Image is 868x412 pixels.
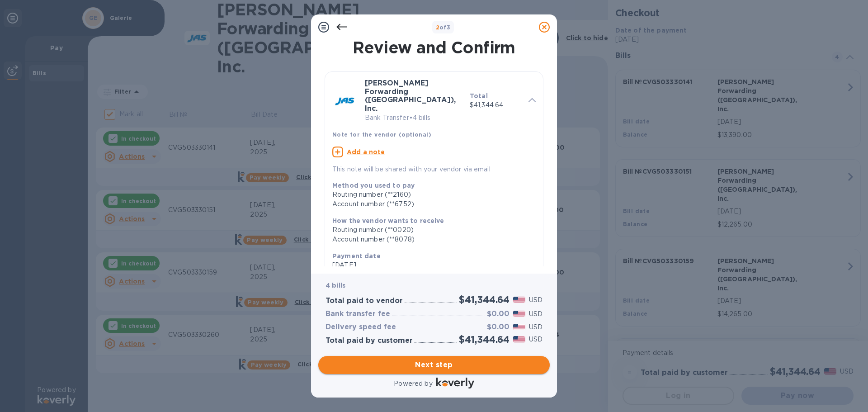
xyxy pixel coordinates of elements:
[332,199,528,209] div: Account number (**6752)
[325,336,413,345] h3: Total paid by customer
[529,322,542,332] p: USD
[325,323,396,331] h3: Delivery speed fee
[332,182,415,189] b: Method you used to pay
[459,334,509,345] h2: $41,344.64
[436,24,439,31] span: 2
[365,113,462,123] p: Bank Transfer • 4 bills
[332,235,528,244] div: Account number (**8078)
[332,165,536,174] p: This note will be shared with your vendor via email
[513,297,525,303] img: USD
[459,294,509,305] h2: $41,344.64
[513,336,525,342] img: USD
[332,225,528,235] div: Routing number (**0020)
[325,360,542,370] span: Next step
[325,310,390,318] h3: Bank transfer fee
[332,131,431,138] b: Note for the vendor (optional)
[394,379,432,388] p: Powered by
[325,297,403,305] h3: Total paid to vendor
[513,311,525,317] img: USD
[332,217,444,224] b: How the vendor wants to receive
[470,92,488,99] b: Total
[436,378,474,388] img: Logo
[470,100,521,110] p: $41,344.64
[365,79,456,113] b: [PERSON_NAME] Forwarding ([GEOGRAPHIC_DATA]), Inc.
[513,324,525,330] img: USD
[332,260,528,270] p: [DATE]
[487,323,509,331] h3: $0.00
[318,356,550,374] button: Next step
[332,190,528,199] div: Routing number (**2160)
[529,295,542,305] p: USD
[325,282,345,289] b: 4 bills
[347,148,385,156] u: Add a note
[332,252,381,260] b: Payment date
[487,310,509,318] h3: $0.00
[332,79,536,174] div: [PERSON_NAME] Forwarding ([GEOGRAPHIC_DATA]), Inc.Bank Transfer•4 billsTotal$41,344.64Note for th...
[529,335,542,344] p: USD
[529,309,542,319] p: USD
[436,24,451,31] b: of 3
[323,38,545,57] h1: Review and Confirm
